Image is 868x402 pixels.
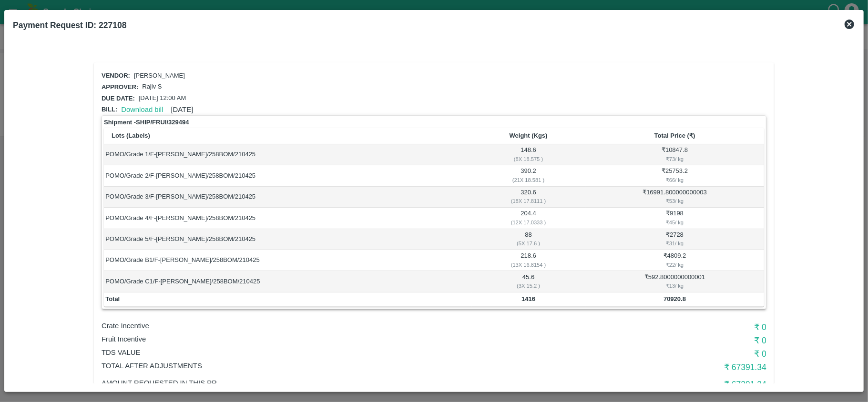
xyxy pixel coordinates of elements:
[104,165,471,186] td: POMO/Grade 2/F-[PERSON_NAME]/258BOM/210425
[134,71,185,80] p: [PERSON_NAME]
[545,321,766,334] h6: ₹ 0
[585,187,764,208] td: ₹ 16991.800000000003
[585,165,764,186] td: ₹ 25753.2
[102,72,130,79] span: Vendor:
[102,378,545,388] p: Amount Requested in this PR
[587,281,763,290] div: ₹ 13 / kg
[471,208,585,229] td: 204.4
[104,187,471,208] td: POMO/Grade 3/F-[PERSON_NAME]/258BOM/210425
[102,334,545,344] p: Fruit Incentive
[545,347,766,361] h6: ₹ 0
[473,176,584,184] div: ( 21 X 18.581 )
[121,106,163,113] a: Download bill
[585,144,764,165] td: ₹ 10847.8
[521,295,535,302] b: 1416
[587,239,763,248] div: ₹ 31 / kg
[471,187,585,208] td: 320.6
[471,271,585,292] td: 45.6
[102,95,135,102] span: Due date:
[104,118,189,127] strong: Shipment - SHIP/FRUI/329494
[510,132,548,139] b: Weight (Kgs)
[585,250,764,271] td: ₹ 4809.2
[585,229,764,250] td: ₹ 2728
[13,20,126,30] b: Payment Request ID: 227108
[664,295,686,302] b: 70920.8
[104,144,471,165] td: POMO/Grade 1/F-[PERSON_NAME]/258BOM/210425
[104,229,471,250] td: POMO/Grade 5/F-[PERSON_NAME]/258BOM/210425
[473,261,584,269] div: ( 13 X 16.8154 )
[585,208,764,229] td: ₹ 9198
[587,218,763,227] div: ₹ 45 / kg
[585,271,764,292] td: ₹ 592.8000000000001
[142,82,162,91] p: Rajiv S
[473,281,584,290] div: ( 3 X 15.2 )
[102,106,117,113] span: Bill:
[102,83,138,90] span: Approver:
[104,208,471,229] td: POMO/Grade 4/F-[PERSON_NAME]/258BOM/210425
[102,321,545,331] p: Crate Incentive
[473,239,584,248] div: ( 5 X 17.6 )
[171,106,194,113] span: [DATE]
[587,155,763,163] div: ₹ 73 / kg
[545,361,766,374] h6: ₹ 67391.34
[587,261,763,269] div: ₹ 22 / kg
[471,144,585,165] td: 148.6
[112,132,150,139] b: Lots (Labels)
[473,197,584,205] div: ( 18 X 17.8111 )
[139,94,186,103] p: [DATE] 12:00 AM
[105,295,120,302] b: Total
[587,176,763,184] div: ₹ 66 / kg
[545,334,766,347] h6: ₹ 0
[102,361,545,371] p: Total After adjustments
[587,197,763,205] div: ₹ 53 / kg
[545,378,766,391] h6: ₹ 67391.34
[471,229,585,250] td: 88
[654,132,695,139] b: Total Price (₹)
[473,155,584,163] div: ( 8 X 18.575 )
[104,250,471,271] td: POMO/Grade B1/F-[PERSON_NAME]/258BOM/210425
[471,165,585,186] td: 390.2
[473,218,584,227] div: ( 12 X 17.0333 )
[104,271,471,292] td: POMO/Grade C1/F-[PERSON_NAME]/258BOM/210425
[102,347,545,358] p: TDS VALUE
[471,250,585,271] td: 218.6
